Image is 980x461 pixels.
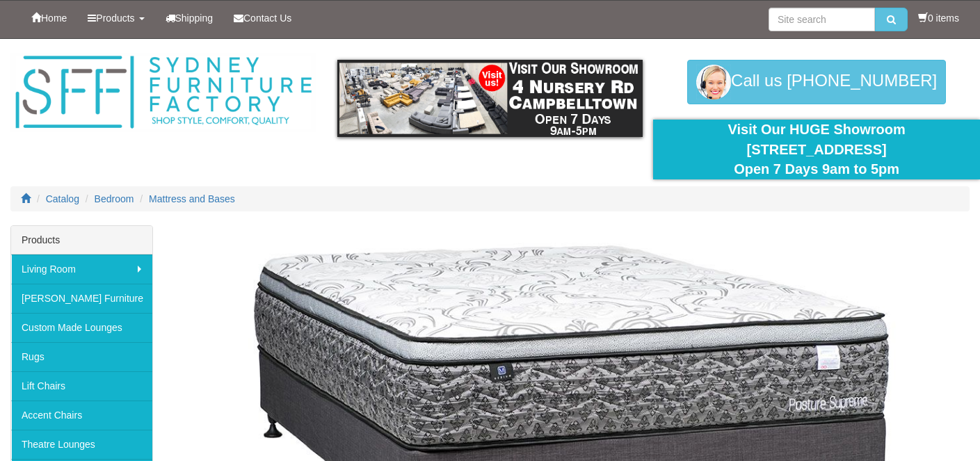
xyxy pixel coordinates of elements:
a: Custom Made Lounges [11,313,152,342]
a: Accent Chairs [11,401,152,430]
a: Catalog [46,193,79,204]
span: Shipping [175,13,214,24]
a: Shipping [155,1,224,35]
span: Home [41,13,67,24]
span: Contact Us [243,13,291,24]
img: showroom.gif [337,60,643,137]
div: Products [11,226,152,254]
a: Home [21,1,77,35]
a: Bedroom [95,193,134,204]
a: Products [77,1,154,35]
a: Contact Us [223,1,302,35]
a: Mattress and Bases [149,193,235,204]
div: Visit Our HUGE Showroom [STREET_ADDRESS] Open 7 Days 9am to 5pm [664,120,970,179]
a: Lift Chairs [11,371,152,401]
span: Products [96,13,134,24]
input: Site search [769,8,875,31]
a: Theatre Lounges [11,430,152,459]
img: Sydney Furniture Factory [10,53,316,132]
a: Living Room [11,254,152,284]
li: 0 items [918,11,959,25]
a: [PERSON_NAME] Furniture [11,284,152,313]
a: Rugs [11,342,152,371]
